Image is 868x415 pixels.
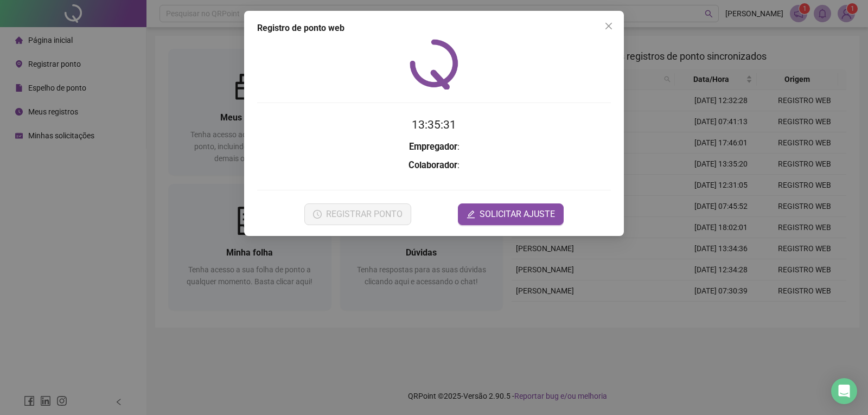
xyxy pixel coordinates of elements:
[458,203,564,225] button: editSOLICITAR AJUSTE
[604,22,613,30] span: close
[257,158,611,173] h3: :
[257,22,611,35] div: Registro de ponto web
[480,208,555,221] span: SOLICITAR AJUSTE
[409,160,457,170] strong: Colaborador
[412,118,456,131] time: 13:35:31
[467,210,475,219] span: edit
[831,378,857,404] div: Open Intercom Messenger
[410,39,458,90] img: QRPoint
[304,203,411,225] button: REGISTRAR PONTO
[409,142,457,152] strong: Empregador
[257,140,611,154] h3: :
[600,17,617,35] button: Close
